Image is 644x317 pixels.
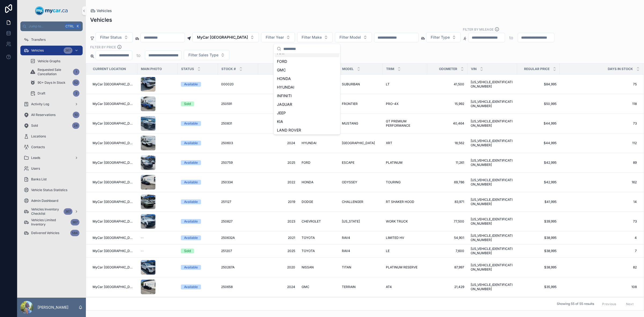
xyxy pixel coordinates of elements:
[342,200,363,204] span: CHALLENGER
[31,38,46,42] span: Transfers
[471,198,514,206] span: [US_VEHICLE_IDENTIFICATION_NUMBER]
[277,68,286,73] span: GMC
[65,24,75,29] span: Ctrl
[261,219,295,224] a: 2023
[302,236,315,240] span: TOYOTA
[20,46,83,55] a: Vehicles367
[184,235,198,240] div: Available
[520,121,557,126] a: $44,995
[93,141,134,145] span: MyCar [GEOGRAPHIC_DATA]
[188,52,218,58] span: Filter Sales Type
[520,249,557,253] a: $38,995
[560,121,637,126] span: 73
[520,82,557,86] a: $84,995
[471,217,514,226] a: [US_VEHICLE_IDENTIFICATION_NUMBER]
[27,56,83,66] a: Vehicle Graphs
[93,219,134,224] a: MyCar [GEOGRAPHIC_DATA]
[560,82,637,86] a: 75
[38,91,45,96] span: Draft
[471,247,514,255] a: [US_VEHICLE_IDENTIFICATION_NUMBER]
[302,200,313,204] span: DODGE
[386,236,424,240] a: LIMITED HV
[430,180,464,184] span: 69,786
[20,174,83,184] a: Banks List
[386,141,392,145] span: XRT
[93,161,134,165] span: MyCar [GEOGRAPHIC_DATA]
[520,236,557,240] a: $38,995
[141,236,144,240] span: --
[339,35,361,40] span: Filter Model
[184,50,229,60] button: Select Button
[302,180,335,184] a: HONDA
[27,78,83,88] a: 90+ Days In Stock52
[93,200,134,204] span: MyCar [GEOGRAPHIC_DATA]
[221,161,233,165] span: 250759
[221,180,233,184] span: 250334
[430,141,464,145] span: 18,562
[221,141,255,145] a: 250603
[31,207,61,216] span: Vehicles Inventory Checklist
[184,180,198,185] div: Available
[35,6,68,15] img: App logo
[560,200,637,204] a: 14
[261,249,295,253] a: 2025
[261,161,295,165] a: 2025
[560,249,637,253] span: 7
[221,236,255,240] a: 250632A
[76,24,80,28] span: K
[342,249,379,253] a: RAV4
[141,249,144,253] span: --
[20,164,83,173] a: Users
[93,82,134,86] span: MyCar [GEOGRAPHIC_DATA]
[386,82,390,86] span: LT
[261,141,295,145] a: 2024
[430,82,464,86] a: 41,500
[184,249,191,253] div: Sold
[181,160,215,165] a: Available
[560,102,637,106] a: 118
[386,141,424,145] a: XRT
[342,82,379,86] a: SUBURBAN
[520,180,557,184] a: $42,995
[520,102,557,106] a: $50,995
[520,219,557,224] a: $39,995
[430,102,464,106] a: 15,992
[342,180,379,184] a: ODYSSEY
[520,141,557,145] span: $44,995
[261,180,295,184] span: 2022
[430,219,464,224] span: 77,500
[302,141,316,145] span: HYUNDAI
[181,235,215,240] a: Available
[342,141,379,145] a: [GEOGRAPHIC_DATA]
[560,141,637,145] a: 112
[431,35,450,40] span: Filter Type
[342,121,379,126] a: MUSTANG
[20,35,83,45] a: Transfers
[181,249,215,253] a: Sold
[342,219,360,224] span: [US_STATE]
[93,121,134,126] a: MyCar [GEOGRAPHIC_DATA]
[181,219,215,224] a: Available
[93,102,134,106] a: MyCar [GEOGRAPHIC_DATA]
[277,119,283,125] span: KIA
[31,166,40,171] span: Users
[20,207,83,216] a: Vehicles Inventory Checklist367
[73,69,79,75] div: 1
[302,249,315,253] span: TOYOTA
[72,122,79,129] div: 24
[471,119,514,128] span: [US_VEHICLE_IDENTIFICATION_NUMBER]
[31,134,46,139] span: Locations
[221,236,235,240] span: 250632A
[342,236,379,240] a: RAV4
[221,121,255,126] a: 250831
[20,21,83,31] button: Jump to...CtrlK
[96,32,133,42] button: Select Button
